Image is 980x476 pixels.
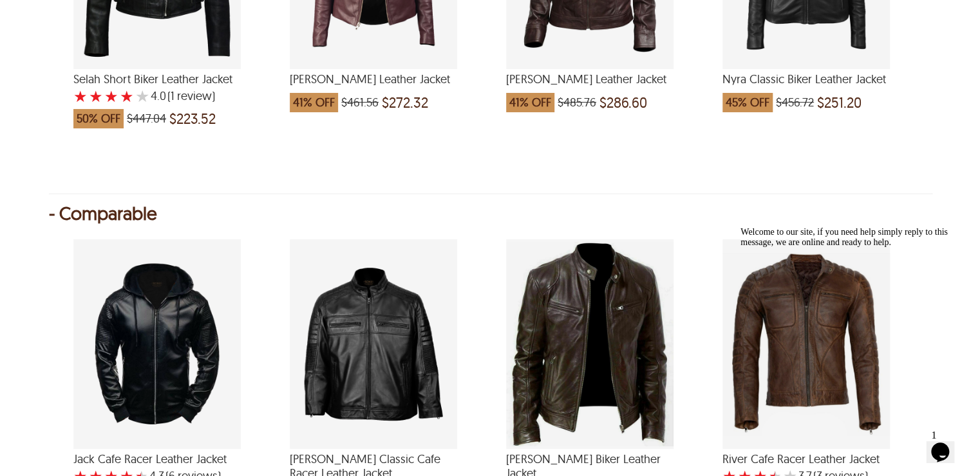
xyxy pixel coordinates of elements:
[73,61,241,128] a: Selah Short Biker Leather Jacket with a 4 Star Rating 1 Product Review which was at a price of $4...
[89,90,103,103] label: 2 rating
[73,72,241,86] span: Selah Short Biker Leather Jacket
[5,5,212,25] span: Welcome to our site, if you need help simply reply to this message, we are online and ready to help.
[174,90,212,103] span: review
[104,90,118,103] label: 3 rating
[290,93,338,112] span: 41% OFF
[722,93,773,112] span: 45% OFF
[290,72,457,86] span: Harlee Biker Leather Jacket
[341,96,379,109] span: $461.56
[167,90,174,103] span: (1
[776,96,814,109] span: $456.72
[506,72,674,86] span: Milana Biker Leather Jacket
[135,90,149,103] label: 5 rating
[73,90,88,103] label: 1 rating
[382,96,428,109] span: $272.32
[558,96,596,109] span: $485.76
[73,452,241,466] span: Jack Cafe Racer Leather Jacket
[49,207,931,220] div: - Comparable
[722,452,890,466] span: River Cafe Racer Leather Jacket
[127,112,166,125] span: $447.04
[290,61,457,112] a: Harlee Biker Leather Jacket which was at a price of $461.56, now after discount the price is
[73,109,124,128] span: 50% OFF
[5,5,237,26] div: Welcome to our site, if you need help simply reply to this message, we are online and ready to help.
[169,112,216,125] span: $223.52
[735,222,967,418] iframe: chat widget
[817,96,862,109] span: $251.20
[120,90,134,103] label: 4 rating
[599,96,647,109] span: $286.60
[926,424,967,463] iframe: chat widget
[167,90,215,103] span: )
[506,61,674,112] a: Milana Biker Leather Jacket which was at a price of $485.76, now after discount the price is
[722,61,890,112] a: Nyra Classic Biker Leather Jacket which was at a price of $456.72, now after discount the price is
[506,93,554,112] span: 41% OFF
[722,72,890,86] span: Nyra Classic Biker Leather Jacket
[151,90,166,103] label: 4.0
